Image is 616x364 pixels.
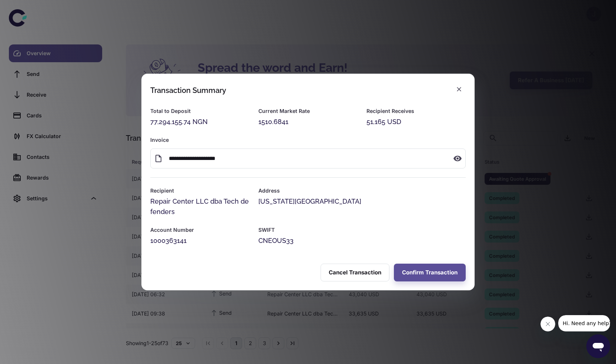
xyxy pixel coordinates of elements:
[366,117,466,127] div: 51,165 USD
[540,317,555,331] iframe: Close message
[558,315,610,331] iframe: Message from company
[258,236,466,246] div: CNEOUS33
[150,187,250,195] h6: Recipient
[258,226,466,234] h6: SWIFT
[321,264,389,281] button: Cancel Transaction
[150,107,250,115] h6: Total to Deposit
[150,86,226,95] div: Transaction Summary
[258,117,358,127] div: 1510.6841
[150,117,250,127] div: 77,294,155.74 NGN
[150,226,250,234] h6: Account Number
[586,334,610,358] iframe: Button to launch messaging window
[150,236,250,246] div: 1000363141
[150,136,466,144] h6: Invoice
[258,196,466,207] div: [US_STATE][GEOGRAPHIC_DATA]
[258,107,358,115] h6: Current Market Rate
[150,196,250,217] div: Repair Center LLC dba Tech defenders
[258,187,466,195] h6: Address
[366,107,466,115] h6: Recipient Receives
[394,264,466,281] button: Confirm Transaction
[4,5,53,11] span: Hi. Need any help?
